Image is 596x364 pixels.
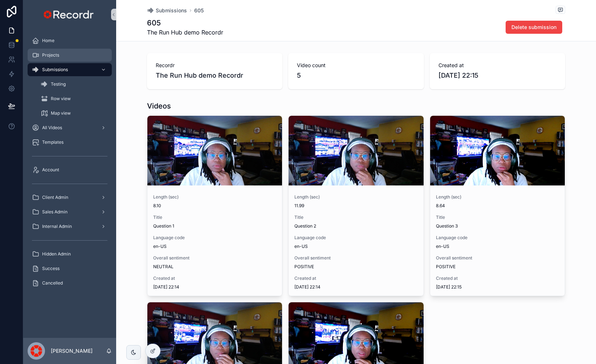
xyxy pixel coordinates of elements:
span: Overall sentiment [294,255,417,261]
a: Internal Admin [28,220,112,233]
span: Success [42,266,60,271]
span: Overall sentiment [436,255,559,261]
span: Row view [51,96,71,102]
span: All Videos [42,125,62,131]
span: [DATE] 22:14 [294,284,417,290]
span: NEUTRAL [153,264,276,270]
a: Templates [28,136,112,149]
span: Sales Admin [42,209,68,215]
span: Delete submission [511,24,556,31]
span: [DATE] 22:14 [153,284,276,290]
span: Created at [438,62,556,69]
a: Submissions [28,63,112,76]
span: POSITIVE [294,264,417,270]
span: Hidden Admin [42,251,71,257]
a: Sales Admin [28,205,112,218]
span: Internal Admin [42,224,72,229]
span: Submissions [42,67,68,73]
span: Question 1 [153,223,276,229]
span: Home [42,38,54,44]
a: Projects [28,49,112,62]
span: POSITIVE [436,264,559,270]
span: Language code [294,235,417,241]
div: thumb.jpg [147,116,282,185]
span: 11.99 [294,203,417,209]
span: Created at [153,275,276,281]
span: Testing [51,81,66,87]
h1: Videos [147,101,171,111]
span: Title [294,214,417,220]
span: Length (sec) [294,194,417,200]
p: [PERSON_NAME] [51,347,93,355]
span: 8.10 [153,203,276,209]
div: scrollable content [23,29,116,299]
a: Length (sec)8.64TitleQuestion 3Language codeen-USOverall sentimentPOSITIVECreated at[DATE] 22:15 [430,115,565,296]
span: Submissions [156,7,187,14]
span: Client Admin [42,195,68,200]
span: en-US [294,244,417,249]
span: Language code [153,235,276,241]
a: 605 [194,7,204,14]
span: Projects [42,52,59,58]
span: The Run Hub demo Recordr [147,28,223,37]
span: Account [42,167,59,173]
div: thumb.jpg [430,116,565,185]
span: en-US [153,244,276,249]
span: Title [153,214,276,220]
img: App logo [42,9,97,20]
span: en-US [436,244,559,249]
span: [DATE] 22:15 [438,70,556,81]
a: Length (sec)8.10TitleQuestion 1Language codeen-USOverall sentimentNEUTRALCreated at[DATE] 22:14 [147,115,282,296]
a: Success [28,262,112,275]
span: 5 [297,70,301,81]
span: Created at [294,275,417,281]
a: Home [28,34,112,47]
span: [DATE] 22:15 [436,284,559,290]
span: Title [436,214,559,220]
a: Client Admin [28,191,112,204]
a: Map view [36,107,112,120]
a: Submissions [147,7,187,14]
h1: 605 [147,18,223,28]
a: Account [28,163,112,176]
button: Delete submission [506,21,562,34]
a: Row view [36,92,112,105]
span: Recordr [156,62,274,69]
a: All Videos [28,121,112,134]
a: Hidden Admin [28,248,112,261]
span: Question 3 [436,223,559,229]
a: Cancelled [28,277,112,290]
span: Question 2 [294,223,417,229]
span: Templates [42,139,64,145]
a: Length (sec)11.99TitleQuestion 2Language codeen-USOverall sentimentPOSITIVECreated at[DATE] 22:14 [288,115,424,296]
div: thumb.jpg [289,116,423,185]
span: Cancelled [42,280,63,286]
span: Overall sentiment [153,255,276,261]
span: Map view [51,110,71,116]
span: The Run Hub demo Recordr [156,70,274,81]
a: Testing [36,78,112,91]
span: Language code [436,235,559,241]
span: Video count [297,62,415,69]
span: Created at [436,275,559,281]
span: Length (sec) [153,194,276,200]
span: Length (sec) [436,194,559,200]
span: 8.64 [436,203,559,209]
